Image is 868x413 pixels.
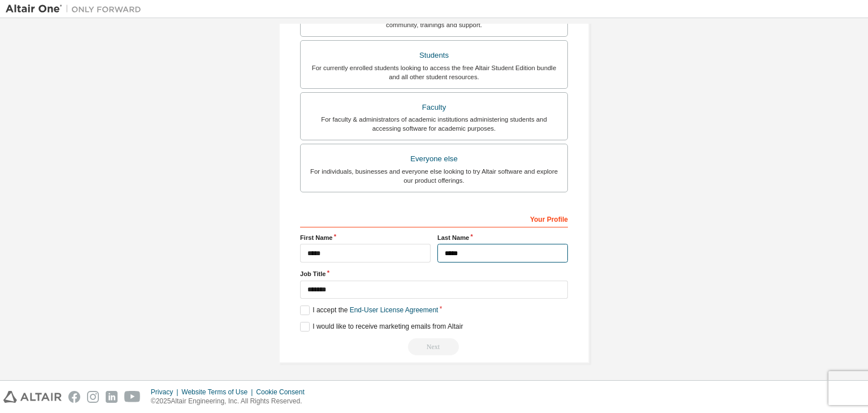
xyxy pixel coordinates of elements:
label: I accept the [300,306,438,315]
div: Your Profile [300,209,568,227]
div: Privacy [151,388,181,397]
a: End-User License Agreement [350,306,439,314]
p: © 2025 Altair Engineering, Inc. All Rights Reserved. [151,397,311,406]
label: First Name [300,233,431,242]
label: I would like to receive marketing emails from Altair [300,322,463,332]
div: For faculty & administrators of academic institutions administering students and accessing softwa... [307,115,561,133]
img: instagram.svg [87,391,99,403]
div: Website Terms of Use [181,388,256,397]
div: Faculty [307,100,561,115]
img: youtube.svg [124,391,141,403]
div: For currently enrolled students looking to access the free Altair Student Edition bundle and all ... [307,63,561,81]
div: Read and acccept EULA to continue [300,338,568,355]
label: Job Title [300,269,568,278]
div: Everyone else [307,151,561,167]
img: linkedin.svg [106,391,118,403]
img: facebook.svg [68,391,80,403]
img: Altair One [6,3,147,15]
div: For individuals, businesses and everyone else looking to try Altair software and explore our prod... [307,167,561,185]
label: Last Name [437,233,568,242]
div: Cookie Consent [256,388,311,397]
img: altair_logo.svg [3,391,62,403]
div: Students [307,48,561,63]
